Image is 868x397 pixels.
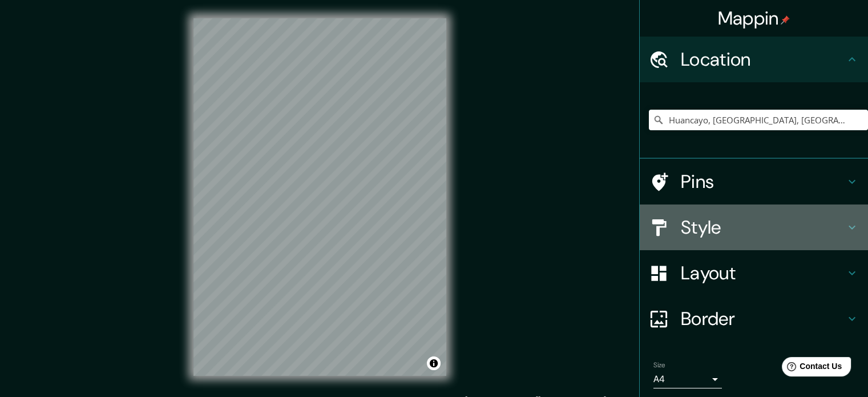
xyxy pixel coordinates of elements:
[653,370,722,388] div: A4
[681,170,845,193] h4: Pins
[766,352,855,384] iframe: Help widget launcher
[653,360,665,370] label: Size
[718,7,790,30] h4: Mappin
[193,18,446,376] canvas: Map
[640,204,868,250] div: Style
[427,356,441,370] button: Toggle attribution
[681,48,845,71] h4: Location
[640,159,868,204] div: Pins
[681,216,845,239] h4: Style
[649,110,868,130] input: Pick your city or area
[781,15,790,25] img: pin-icon.png
[681,307,845,330] h4: Border
[640,37,868,82] div: Location
[640,250,868,296] div: Layout
[640,296,868,342] div: Border
[681,262,845,284] h4: Layout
